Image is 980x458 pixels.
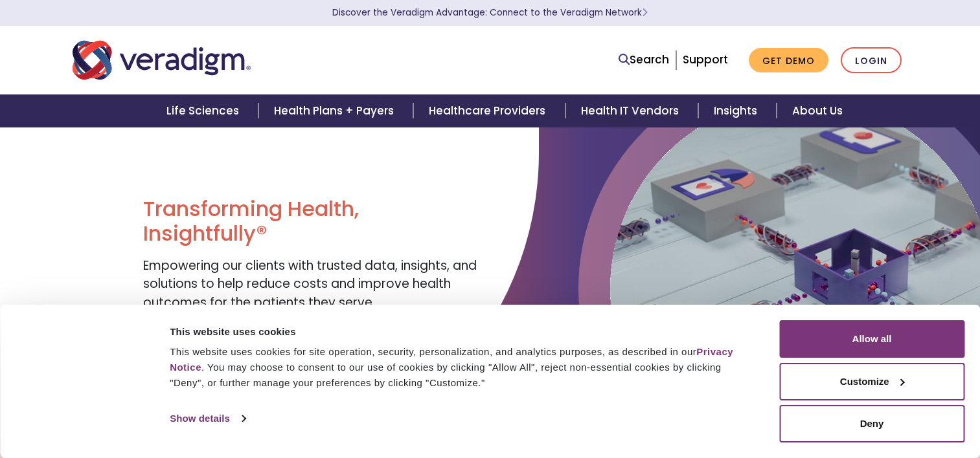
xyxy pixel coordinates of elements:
[413,94,565,127] a: Healthcare Providers
[698,94,777,127] a: Insights
[841,47,902,74] a: Login
[619,51,669,69] a: Search
[565,94,698,127] a: Health IT Vendors
[779,405,964,442] button: Deny
[143,257,477,311] span: Empowering our clients with trusted data, insights, and solutions to help reduce costs and improv...
[73,39,251,82] img: Veradigm logo
[749,48,828,73] a: Get Demo
[170,344,750,391] div: This website uses cookies for site operation, security, personalization, and analytics purposes, ...
[258,94,413,127] a: Health Plans + Payers
[170,409,245,428] a: Show details
[332,6,648,19] a: Discover the Veradigm Advantage: Connect to the Veradigm NetworkLearn More
[779,320,964,358] button: Allow all
[642,6,648,19] span: Learn More
[170,324,750,340] div: This website uses cookies
[683,52,728,67] a: Support
[143,197,480,246] h1: Transforming Health, Insightfully®
[777,94,858,127] a: About Us
[779,363,964,400] button: Customize
[151,94,258,127] a: Life Sciences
